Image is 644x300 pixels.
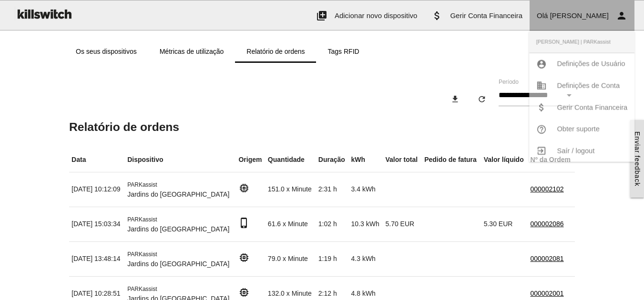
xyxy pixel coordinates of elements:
[349,148,383,172] th: kWh
[316,148,349,172] th: Duração
[335,11,417,20] span: Adicionar novo dispositivo
[531,185,564,193] a: 000002102
[529,119,634,140] a: help_outlineObter suporte
[529,31,634,53] span: [PERSON_NAME] | PARKassist
[450,11,522,20] span: Gerir Conta Financeira
[69,207,125,241] td: [DATE] 15:03:34
[127,260,229,268] span: Jardins do [GEOGRAPHIC_DATA]
[536,124,547,134] i: help_outline
[557,82,620,90] span: Definições de Conta
[316,0,327,31] i: add_to_photos
[14,0,73,27] img: ks-logo-black-160-b.png
[557,147,595,155] span: Saír / logout
[537,11,548,20] span: Olá
[127,225,229,233] span: Jardins do [GEOGRAPHIC_DATA]
[127,216,157,223] span: PARKassist
[266,241,316,276] td: 79.0 x Minute
[536,103,547,112] i: attach_money
[238,182,250,194] i: memory
[127,286,157,292] span: PARKassist
[477,90,487,108] i: refresh
[317,40,371,63] a: Tags RFID
[316,207,349,241] td: 1:02 h
[316,172,349,207] td: 2:31 h
[64,40,148,63] a: Os seus dispositivos
[127,251,157,258] span: PARKassist
[316,241,349,276] td: 1:19 h
[431,0,443,31] i: attach_money
[536,81,547,90] i: business
[499,78,519,86] label: Período
[349,207,383,241] td: 10.3 kWh
[125,148,236,172] th: Dispositivo
[127,190,229,198] span: Jardins do [GEOGRAPHIC_DATA]
[266,172,316,207] td: 151.0 x Minute
[531,255,564,262] a: 000002081
[349,172,383,207] td: 3.4 kWh
[235,40,316,63] a: Relatório de ordens
[266,207,316,241] td: 61.6 x Minute
[531,290,564,297] a: 000002001
[536,146,547,156] i: exit_to_app
[148,40,235,63] a: Métricas de utilização
[557,103,628,111] span: Gerir Conta Financeira
[481,148,528,172] th: Valor líquido
[443,90,468,108] button: download
[422,148,481,172] th: Pedido de fatura
[238,217,250,229] i: phone_iphone
[266,148,316,172] th: Quantidade
[69,120,575,133] h5: Relatório de ordens
[69,172,125,207] td: [DATE] 10:12:09
[383,148,422,172] th: Valor total
[470,90,494,108] button: refresh
[528,148,575,172] th: Nº da Ordem
[236,148,265,172] th: Origem
[238,287,250,298] i: memory
[536,59,547,69] i: account_circle
[127,181,157,188] span: PARKassist
[69,241,125,276] td: [DATE] 13:48:14
[616,0,627,31] i: person
[481,207,528,241] td: 5.30 EUR
[238,252,250,263] i: memory
[450,90,460,108] i: download
[550,11,609,20] span: [PERSON_NAME]
[349,241,383,276] td: 4.3 kWh
[630,120,644,198] a: Enviar feedback
[531,220,564,228] a: 000002086
[69,148,125,172] th: Data
[557,125,600,133] span: Obter suporte
[557,60,625,68] span: Definições de Usuário
[383,207,422,241] td: 5.70 EUR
